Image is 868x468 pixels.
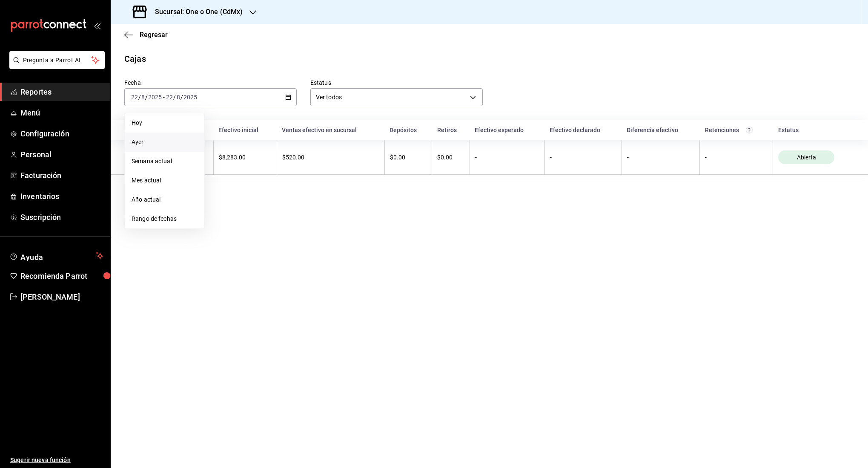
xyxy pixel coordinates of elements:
span: Sugerir nueva función [10,456,103,465]
div: $0.00 [437,154,464,161]
span: Pregunta a Parrot AI [23,56,92,65]
input: ---- [148,94,162,101]
span: Ayer [132,138,198,147]
span: Recomienda Parrot [20,270,103,282]
div: $520.00 [282,154,379,161]
a: Pregunta a Parrot AI [6,62,105,71]
div: - [627,154,694,161]
span: - [163,94,165,101]
h3: Sucursal: One o One (CdMx) [148,7,243,17]
div: Efectivo inicial [218,127,272,133]
span: Menú [20,107,103,118]
span: Ayuda [20,251,92,261]
input: -- [176,94,180,101]
div: Cajas [124,52,146,65]
button: Pregunta a Parrot AI [9,51,105,69]
label: Estatus [310,80,483,86]
label: Fecha [124,80,297,86]
div: $8,283.00 [219,154,272,161]
span: Rango de fechas [132,214,198,223]
div: $0.00 [390,154,427,161]
div: Estatus [778,127,854,133]
span: / [138,94,141,101]
span: Configuración [20,128,103,139]
button: Regresar [124,31,168,39]
input: -- [141,94,145,101]
span: Año actual [132,195,198,204]
span: / [180,94,183,101]
div: Depósitos [390,127,427,133]
div: Ventas efectivo en sucursal [282,127,379,133]
span: Personal [20,149,103,160]
div: Efectivo esperado [475,127,539,133]
span: Abierta [794,154,819,161]
div: - [475,154,539,161]
span: Mes actual [132,176,198,185]
div: Retenciones [705,127,768,133]
span: Inventarios [20,191,103,202]
span: [PERSON_NAME] [20,291,103,303]
input: -- [131,94,138,101]
div: Diferencia efectivo [627,127,694,133]
span: Semana actual [132,157,198,166]
svg: Total de retenciones de propinas registradas [746,127,753,133]
div: - [705,154,768,161]
div: - [550,154,616,161]
span: Hoy [132,118,198,127]
div: Retiros [437,127,465,133]
input: -- [166,94,173,101]
button: open_drawer_menu [94,22,100,29]
span: / [173,94,176,101]
div: Ver todos [310,88,483,106]
span: / [145,94,148,101]
span: Regresar [140,31,168,39]
span: Facturación [20,170,103,181]
div: Efectivo declarado [550,127,616,133]
input: ---- [183,94,198,101]
span: Reportes [20,86,103,98]
span: Suscripción [20,211,103,223]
